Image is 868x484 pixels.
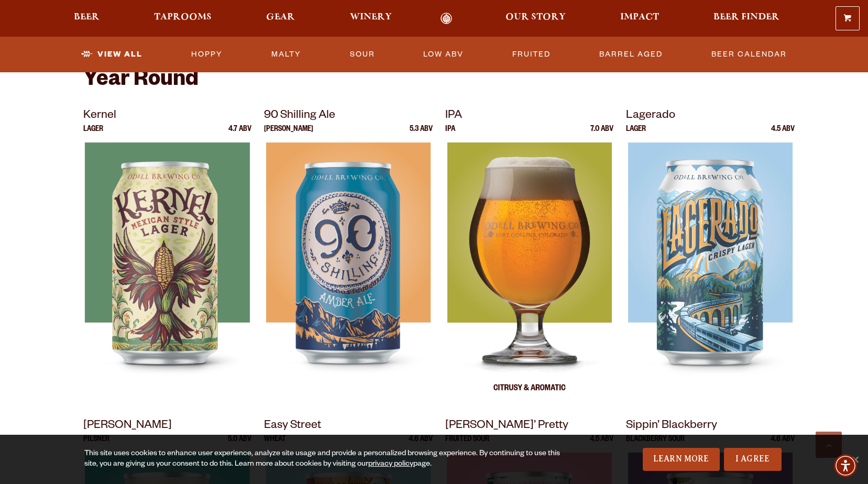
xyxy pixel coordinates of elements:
a: Beer Calendar [707,42,791,67]
p: [PERSON_NAME] [83,417,252,436]
p: Lager [626,126,646,142]
a: IPA IPA 7.0 ABV IPA IPA [445,107,614,404]
div: This site uses cookies to enhance user experience, analyze site usage and provide a personalized ... [84,449,574,470]
a: Sour [346,42,379,67]
a: Learn More [643,448,720,471]
p: IPA [445,107,614,126]
a: privacy policy [368,460,413,469]
a: Beer [67,13,106,25]
a: Our Story [499,13,573,25]
a: Scroll to top [816,432,842,458]
img: Lagerado [628,142,793,404]
a: View All [77,42,147,67]
p: 4.5 ABV [771,126,795,142]
p: Lager [83,126,103,142]
span: Beer [74,13,100,21]
p: 5.3 ABV [410,126,433,142]
p: IPA [445,126,455,142]
a: Taprooms [147,13,218,25]
p: 7.0 ABV [590,126,613,142]
img: IPA [447,142,611,404]
a: Hoppy [187,42,227,67]
a: Low ABV [419,42,468,67]
p: 90 Shilling Ale [264,107,433,126]
a: Odell Home [427,13,466,25]
p: 4.7 ABV [228,126,251,142]
span: Beer Finder [713,13,779,21]
span: Taprooms [154,13,212,21]
span: Our Story [506,13,566,21]
p: Sippin’ Blackberry [626,417,795,436]
span: Winery [350,13,392,21]
p: [PERSON_NAME]’ Pretty [445,417,614,436]
img: Kernel [85,142,249,404]
a: Barrel Aged [595,42,667,67]
p: [PERSON_NAME] [264,126,313,142]
a: Winery [343,13,399,25]
p: Lagerado [626,107,795,126]
a: Impact [613,13,666,25]
a: Malty [267,42,305,67]
div: Accessibility Menu [834,454,857,477]
img: 90 Shilling Ale [266,142,431,404]
h2: Year Round [83,69,785,94]
a: Lagerado Lager 4.5 ABV Lagerado Lagerado [626,107,795,404]
a: 90 Shilling Ale [PERSON_NAME] 5.3 ABV 90 Shilling Ale 90 Shilling Ale [264,107,433,404]
span: Gear [266,13,295,21]
a: Beer Finder [707,13,786,25]
p: Kernel [83,107,252,126]
a: Kernel Lager 4.7 ABV Kernel Kernel [83,107,252,404]
span: Impact [620,13,659,21]
a: Gear [259,13,302,25]
a: Fruited [508,42,555,67]
a: I Agree [724,448,782,471]
p: Easy Street [264,417,433,436]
